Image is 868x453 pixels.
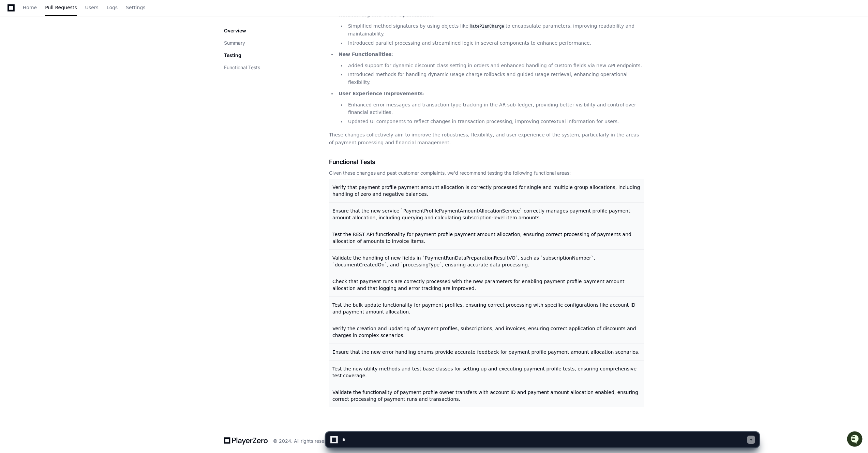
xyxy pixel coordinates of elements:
p: Overview [224,27,246,34]
button: Functional Tests [224,64,260,71]
p: : [339,50,644,58]
span: Ensure that the new error handling enums provide accurate feedback for payment profile payment am... [332,349,640,355]
code: RatePlanCharge [468,24,506,30]
div: We're offline, but we'll be back soon! [23,58,99,63]
span: Validate the functionality of payment profile owner transfers with account ID and payment amount ... [332,390,638,402]
span: Verify the creation and updating of payment profiles, subscriptions, and invoices, ensuring corre... [332,326,636,338]
span: Settings [126,5,145,10]
span: Test the bulk update functionality for payment profiles, ensuring correct processing with specifi... [332,302,635,315]
iframe: Open customer support [846,430,865,449]
span: Pull Requests [45,5,77,10]
li: Added support for dynamic discount class setting in orders and enhanced handling of custom fields... [346,62,644,70]
div: Welcome [7,27,124,38]
strong: User Experience Improvements [339,91,423,96]
span: Ensure that the new service `PaymentProfilePaymentAmountAllocationService` correctly manages paym... [332,208,630,220]
span: Pylon [68,72,83,77]
li: Updated UI components to reflect changes in transaction processing, improving contextual informat... [346,118,644,126]
span: Users [85,5,99,10]
span: Home [23,5,37,10]
span: Logs [107,5,118,10]
span: Verify that payment profile payment amount allocation is correctly processed for single and multi... [332,185,640,197]
div: Start new chat [23,51,112,58]
span: Validate the handling of new fields in `PaymentRunDataPreparationResultVO`, such as `subscription... [332,255,595,267]
div: Given these changes and past customer complaints, we'd recommend testing the following functional... [329,170,644,176]
span: Test the new utility methods and test base classes for setting up and executing payment profile t... [332,366,637,378]
img: PlayerZero [7,7,20,20]
li: Introduced methods for handling dynamic usage charge rollbacks and guided usage retrieval, enhanc... [346,71,644,86]
img: 1756235613930-3d25f9e4-fa56-45dd-b3ad-e072dfbd1548 [7,51,19,63]
span: Check that payment runs are correctly processed with the new parameters for enabling payment prof... [332,279,625,291]
span: Test the REST API functionality for payment profile payment amount allocation, ensuring correct p... [332,232,631,244]
p: : [339,90,644,98]
p: These changes collectively aim to improve the robustness, flexibility, and user experience of the... [329,131,644,147]
li: Simplified method signatures by using objects like to encapsulate parameters, improving readabili... [346,22,644,38]
li: Enhanced error messages and transaction type tracking in the AR sub-ledger, providing better visi... [346,101,644,117]
span: Functional Tests [329,157,375,167]
div: © 2024. All rights reserved. [273,438,336,444]
button: Summary [224,40,245,46]
a: Powered byPylon [48,71,83,77]
button: Start new chat [116,53,124,61]
strong: New Functionalities [339,52,392,57]
p: Testing [224,52,241,59]
li: Introduced parallel processing and streamlined logic in several components to enhance performance. [346,39,644,47]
